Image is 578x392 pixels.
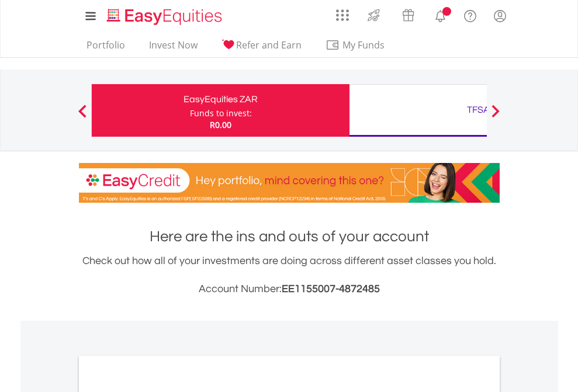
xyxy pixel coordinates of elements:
img: grid-menu-icon.svg [336,9,349,22]
img: EasyCredit Promotion Banner [79,163,500,203]
button: Next [484,110,507,122]
span: Refer and Earn [236,39,302,51]
a: Vouchers [391,3,425,25]
span: My Funds [326,37,402,53]
div: EasyEquities ZAR [99,91,342,107]
img: thrive-v2.svg [364,6,383,25]
h3: Account Number: [79,281,500,297]
a: Refer and Earn [217,39,306,57]
div: Funds to invest: [190,107,252,119]
span: R0.00 [210,119,231,130]
img: EasyEquities_Logo.png [105,7,227,26]
a: Notifications [425,3,455,26]
div: Check out how all of your investments are doing across different asset classes you hold. [79,253,500,297]
a: Home page [102,3,227,26]
a: Invest Now [144,39,202,57]
a: AppsGrid [328,3,357,22]
a: My Profile [485,3,515,29]
img: vouchers-v2.svg [399,6,418,25]
h1: Here are the ins and outs of your account [79,226,500,247]
a: Portfolio [82,39,130,57]
button: Previous [71,110,94,122]
span: EE1155007-4872485 [282,283,380,294]
a: FAQ's and Support [455,3,485,26]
